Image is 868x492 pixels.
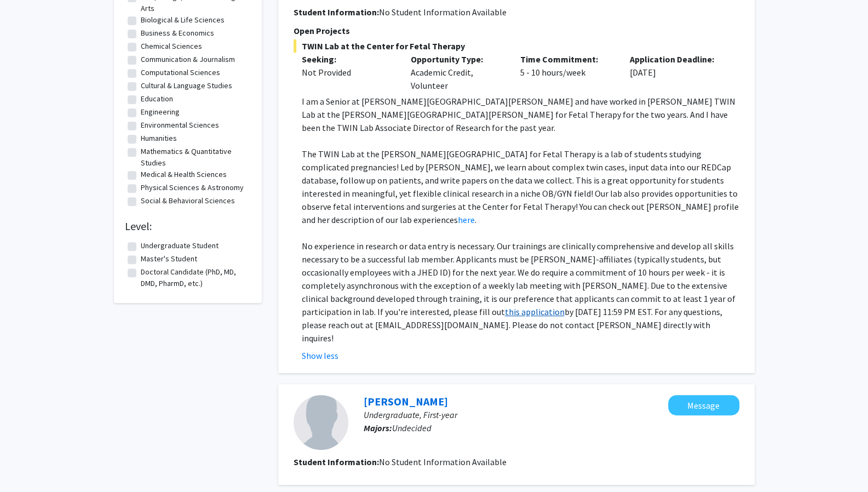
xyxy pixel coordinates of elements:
label: Education [141,93,173,105]
label: Computational Sciences [141,67,220,78]
div: Academic Credit, Volunteer [403,53,512,92]
p: No experience in research or data entry is necessary. Our trainings are clinically comprehensive ... [302,239,739,345]
span: Undergraduate, First-year [364,409,457,420]
button: Message Christina Xi [668,395,739,415]
p: The TWIN Lab at the [PERSON_NAME][GEOGRAPHIC_DATA] for Fetal Therapy is a lab of students studyin... [302,147,739,226]
button: Show less [302,349,338,362]
span: No Student Information Available [379,7,507,18]
b: Majors: [364,422,392,433]
label: Cultural & Language Studies [141,80,232,91]
label: Humanities [141,133,177,144]
label: Undergraduate Student [141,240,219,251]
label: Communication & Journalism [141,54,235,65]
label: Business & Economics [141,27,214,39]
label: Mathematics & Quantitative Studies [141,146,248,169]
label: Social & Behavioral Sciences [141,195,235,207]
p: Opportunity Type: [411,53,504,66]
div: [DATE] [622,53,731,92]
div: Not Provided [302,66,395,79]
span: TWIN Lab at the Center for Fetal Therapy [294,39,739,53]
p: Time Commitment: [520,53,613,66]
label: Chemical Sciences [141,41,202,52]
iframe: Chat [8,443,47,484]
p: Application Deadline: [630,53,723,66]
p: I am a Senior at [PERSON_NAME][GEOGRAPHIC_DATA][PERSON_NAME] and have worked in [PERSON_NAME] TWI... [302,95,739,134]
b: Student Information: [294,7,379,18]
label: Engineering [141,106,180,118]
p: Seeking: [302,53,395,66]
label: Doctoral Candidate (PhD, MD, DMD, PharmD, etc.) [141,266,248,289]
label: Physical Sciences & Astronomy [141,182,244,193]
label: Master's Student [141,253,197,265]
b: Student Information: [294,456,379,467]
a: here [458,214,475,225]
span: Undecided [392,422,432,433]
div: 5 - 10 hours/week [512,53,622,92]
h2: Level: [125,220,251,233]
label: Medical & Health Sciences [141,169,227,180]
label: Environmental Sciences [141,119,219,131]
span: Open Projects [294,25,350,36]
a: this application [505,306,565,317]
label: Biological & Life Sciences [141,14,225,26]
span: No Student Information Available [379,456,507,467]
a: [PERSON_NAME] [364,394,448,408]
